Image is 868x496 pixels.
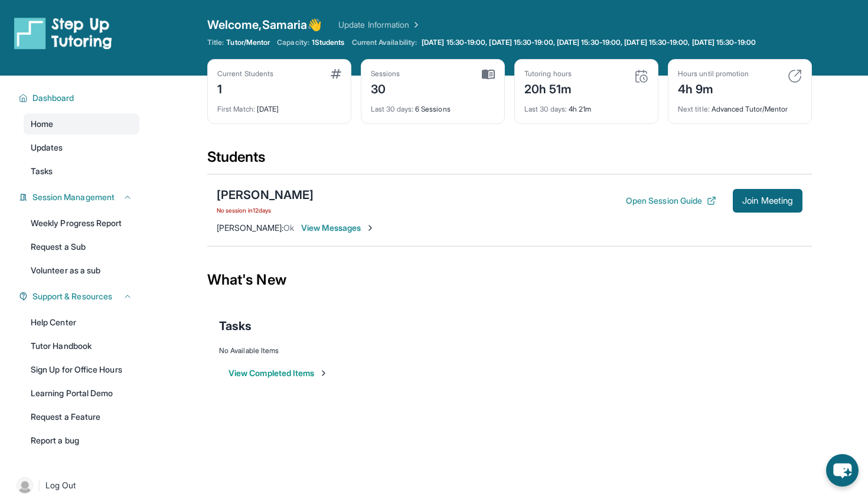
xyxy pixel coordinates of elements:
span: Ok [283,223,294,233]
span: First Match : [217,105,255,113]
span: View Messages [301,222,375,234]
span: [PERSON_NAME] : [217,223,283,233]
button: Join Meeting [733,189,802,213]
a: Learning Portal Demo [24,383,139,404]
a: Help Center [24,312,139,333]
button: Open Session Guide [626,195,716,207]
a: Volunteer as a sub [24,260,139,281]
span: Welcome, Samaria 👋 [207,17,322,33]
button: View Completed Items [229,367,328,379]
a: Updates [24,137,139,158]
span: Dashboard [32,92,74,104]
span: Last 30 days : [371,105,413,113]
span: Tasks [219,318,252,334]
img: Chevron-Right [366,223,375,233]
span: Log Out [45,479,76,491]
span: 1 Students [312,38,345,47]
a: Update Information [338,19,421,31]
img: card [482,69,495,80]
div: Sessions [371,69,400,79]
div: Current Students [217,69,273,79]
div: 6 Sessions [371,97,495,114]
img: user-img [17,477,33,494]
button: chat-button [826,454,859,487]
div: 30 [371,79,400,97]
img: logo [14,17,112,50]
div: 1 [217,79,273,97]
div: 4h 21m [524,97,648,114]
a: [DATE] 15:30-19:00, [DATE] 15:30-19:00, [DATE] 15:30-19:00, [DATE] 15:30-19:00, [DATE] 15:30-19:00 [419,38,758,47]
span: Session Management [32,191,115,203]
div: No Available Items [219,346,800,355]
span: Join Meeting [742,197,793,204]
div: Advanced Tutor/Mentor [678,97,802,114]
button: Support & Resources [28,291,132,302]
span: Tutor/Mentor [226,38,270,47]
span: No session in 12 days [217,205,314,215]
span: [DATE] 15:30-19:00, [DATE] 15:30-19:00, [DATE] 15:30-19:00, [DATE] 15:30-19:00, [DATE] 15:30-19:00 [422,38,756,47]
span: Updates [31,142,63,154]
a: Sign Up for Office Hours [24,359,139,380]
img: card [634,69,648,83]
button: Dashboard [28,92,132,104]
img: Chevron Right [409,19,421,31]
div: 20h 51m [524,79,572,97]
span: Home [31,118,53,130]
a: Tasks [24,161,139,182]
img: card [788,69,802,83]
a: Request a Feature [24,406,139,428]
span: Current Availability: [352,38,417,47]
span: Tasks [31,165,53,177]
div: What's New [207,254,812,306]
a: Weekly Progress Report [24,213,139,234]
button: Session Management [28,191,132,203]
span: Capacity: [277,38,309,47]
span: Title: [207,38,224,47]
span: Support & Resources [32,291,112,302]
div: Hours until promotion [678,69,749,79]
a: Request a Sub [24,236,139,257]
div: [PERSON_NAME] [217,187,314,203]
div: Tutoring hours [524,69,572,79]
a: Home [24,113,139,135]
span: Last 30 days : [524,105,567,113]
a: Report a bug [24,430,139,451]
span: | [38,478,41,492]
span: Next title : [678,105,710,113]
div: 4h 9m [678,79,749,97]
div: [DATE] [217,97,341,114]
img: card [331,69,341,79]
div: Students [207,148,812,174]
a: Tutor Handbook [24,335,139,357]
